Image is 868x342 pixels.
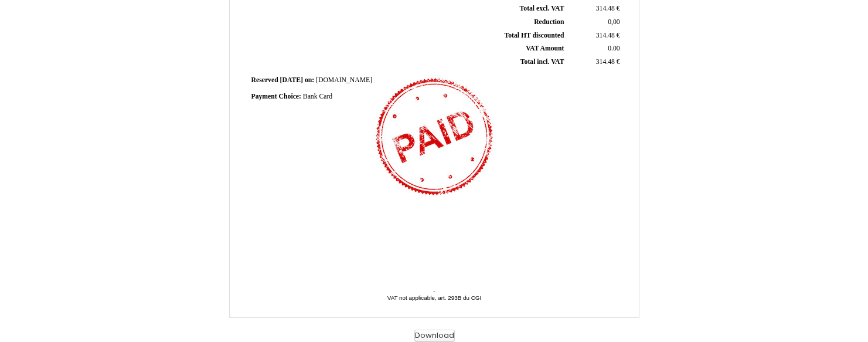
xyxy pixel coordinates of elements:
[566,56,622,69] td: €
[520,5,564,12] span: Total excl. VAT
[316,76,372,84] span: [DOMAIN_NAME]
[387,294,481,301] span: VAT not applicable, art. 293B du CGI
[433,288,435,294] span: -
[280,76,303,84] span: [DATE]
[251,76,278,84] span: Reserved
[596,32,615,39] span: 314.48
[534,18,564,26] span: Reduction
[608,45,619,52] span: 0.00
[566,29,622,42] td: €
[303,93,332,100] span: Bank Card
[596,5,615,12] span: 314.48
[251,93,301,100] span: Payment Choice:
[504,32,564,39] span: Total HT discounted
[520,58,564,66] span: Total incl. VAT
[305,76,314,84] span: on:
[414,330,455,342] button: Download
[566,2,622,15] td: €
[608,18,619,26] span: 0,00
[596,58,615,66] span: 314.48
[526,45,564,52] span: VAT Amount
